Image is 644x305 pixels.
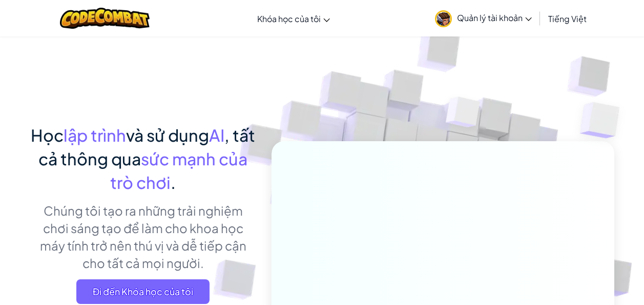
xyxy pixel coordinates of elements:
span: sức mạnh của trò chơi [110,148,247,193]
a: Khóa học của tôi [252,5,335,32]
span: Quản lý tài khoản [457,12,532,23]
span: AI [209,125,224,145]
img: CodeCombat logo [60,8,150,29]
span: và sử dụng [126,125,209,145]
span: Khóa học của tôi [257,13,321,24]
img: avatar [435,10,452,27]
span: lập trình [64,125,126,145]
span: Tiếng Việt [548,13,587,24]
span: . [171,172,176,193]
img: Overlap cubes [426,77,500,153]
span: Học [31,125,64,145]
p: Chúng tôi tạo ra những trải nghiệm chơi sáng tạo để làm cho khoa học máy tính trở nên thú vị và d... [30,202,256,272]
a: Quản lý tài khoản [430,2,537,34]
a: Đi đến Khóa học của tôi [76,279,210,304]
a: Tiếng Việt [543,5,592,32]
